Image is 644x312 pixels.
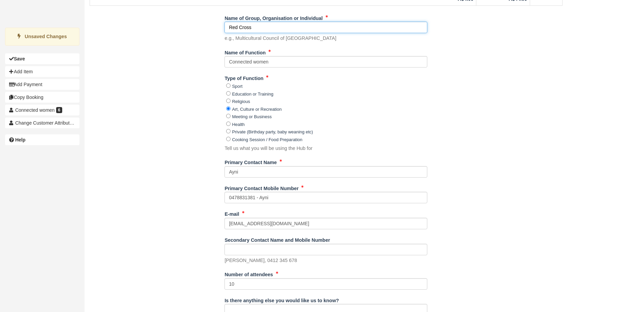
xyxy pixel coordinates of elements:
[25,34,67,39] strong: Unsaved Changes
[224,269,273,278] label: Number of attendees
[224,73,263,82] label: Type of Function
[5,118,79,128] button: Change Customer Attribution
[232,122,244,127] label: Health
[224,257,297,264] p: [PERSON_NAME], 0412 345 678
[224,183,299,192] label: Primary Contact Mobile Number
[232,129,313,134] label: Private (Birthday party, baby weaning etc)
[15,137,25,142] b: Help
[224,295,339,304] label: Is there anything else you would like us to know?
[224,234,330,244] label: Secondary Contact Name and Mobile Number
[232,92,273,97] label: Education or Training
[232,107,282,112] label: Art, Culture or Recreation
[14,56,25,61] b: Save
[224,145,312,152] p: Tell us what you will be using the Hub for
[224,47,266,56] label: Name of Function
[232,114,271,119] label: Meeting or Business
[232,99,250,104] label: Religious
[5,66,79,77] button: Add Item
[224,12,323,22] label: Name of Group, Organisation or Individual
[15,107,55,113] span: Connected women
[5,53,79,64] button: Save
[224,157,277,166] label: Primary Contact Name
[5,92,79,103] button: Copy Booking
[56,107,63,113] span: 6
[232,84,242,89] label: Sport
[232,137,302,142] label: Cooking Session / Food Preparation
[5,105,79,115] a: Connected women 6
[5,79,79,90] button: Add Payment
[224,208,239,218] label: E-mail
[5,134,79,145] a: Help
[224,35,336,42] p: e.g., Multicultural Council of [GEOGRAPHIC_DATA]
[15,120,76,126] span: Change Customer Attribution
